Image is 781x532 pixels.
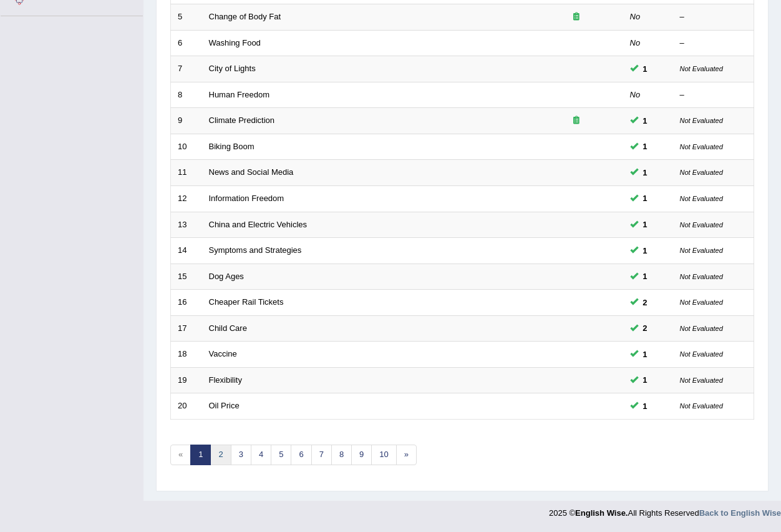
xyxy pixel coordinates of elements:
a: Flexibility [209,375,242,385]
a: Climate Prediction [209,116,275,125]
a: 3 [231,445,251,465]
em: No [630,38,641,47]
span: You can still take this question [638,218,652,231]
a: China and Electric Vehicles [209,220,308,229]
a: 5 [271,445,291,465]
small: Not Evaluated [680,273,723,280]
a: Back to English Wise [699,508,781,518]
a: Symptoms and Strategies [209,245,302,255]
small: Not Evaluated [680,402,723,410]
span: You can still take this question [638,166,652,179]
small: Not Evaluated [680,325,723,332]
div: 2025 © All Rights Reserved [549,501,781,519]
a: 7 [311,445,332,465]
small: Not Evaluated [680,377,723,384]
em: No [630,90,641,99]
div: Exam occurring question [536,11,616,23]
a: Oil Price [209,401,240,410]
div: – [680,37,747,49]
small: Not Evaluated [680,195,723,202]
small: Not Evaluated [680,117,723,124]
a: Cheaper Rail Tickets [209,297,284,307]
small: Not Evaluated [680,350,723,358]
td: 6 [171,30,202,56]
td: 10 [171,134,202,160]
small: Not Evaluated [680,298,723,306]
td: 15 [171,264,202,290]
a: Human Freedom [209,90,270,99]
a: News and Social Media [209,167,294,177]
a: Dog Ages [209,272,244,281]
small: Not Evaluated [680,143,723,150]
span: You can still take this question [638,296,652,309]
a: 8 [331,445,352,465]
span: « [170,445,191,465]
a: » [396,445,417,465]
div: – [680,89,747,101]
span: You can still take this question [638,140,652,153]
td: 7 [171,56,202,82]
td: 20 [171,393,202,420]
a: Washing Food [209,38,261,47]
a: Information Freedom [209,194,284,203]
td: 17 [171,315,202,342]
small: Not Evaluated [680,221,723,229]
a: 6 [291,445,311,465]
div: Exam occurring question [536,115,616,127]
small: Not Evaluated [680,65,723,72]
td: 9 [171,108,202,134]
td: 13 [171,212,202,238]
a: 1 [190,445,211,465]
small: Not Evaluated [680,169,723,176]
span: You can still take this question [638,192,652,205]
span: You can still take this question [638,348,652,361]
td: 18 [171,342,202,368]
strong: English Wise. [575,508,628,518]
a: Biking Boom [209,142,255,151]
a: 2 [210,445,231,465]
td: 14 [171,238,202,264]
a: Child Care [209,323,247,333]
td: 11 [171,160,202,186]
span: You can still take this question [638,373,652,387]
td: 19 [171,367,202,393]
span: You can still take this question [638,400,652,413]
a: Vaccine [209,349,237,358]
div: – [680,11,747,23]
span: You can still take this question [638,322,652,335]
a: 4 [251,445,271,465]
a: 9 [351,445,372,465]
a: 10 [371,445,396,465]
a: City of Lights [209,64,256,73]
td: 8 [171,82,202,108]
a: Change of Body Fat [209,12,281,21]
span: You can still take this question [638,114,652,127]
span: You can still take this question [638,62,652,76]
span: You can still take this question [638,244,652,257]
span: You can still take this question [638,270,652,283]
em: No [630,12,641,21]
td: 12 [171,185,202,212]
td: 16 [171,290,202,316]
small: Not Evaluated [680,247,723,254]
td: 5 [171,4,202,31]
